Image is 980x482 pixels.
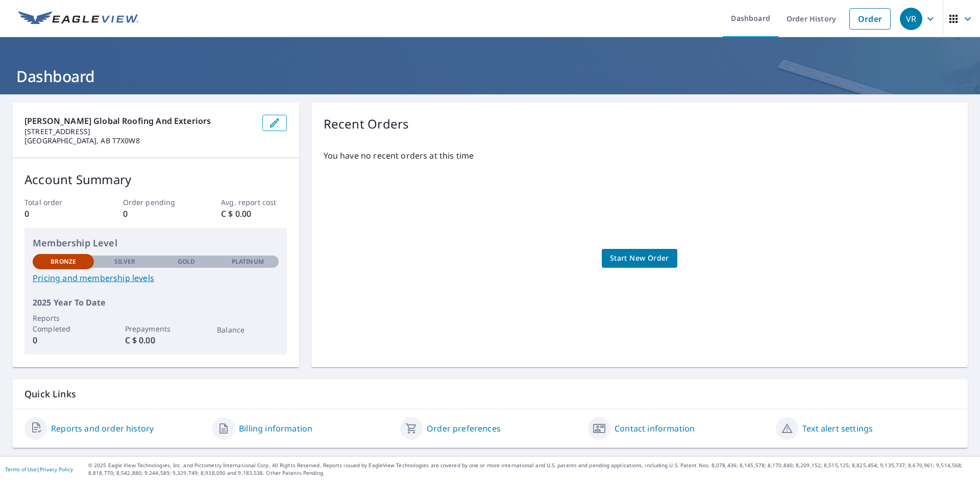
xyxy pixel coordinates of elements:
div: VR [900,8,922,30]
p: Balance [217,324,278,335]
p: Platinum [232,257,264,266]
p: Total order [24,197,90,208]
p: Account Summary [24,170,287,189]
p: 2025 Year To Date [33,296,279,309]
p: Membership Level [33,236,279,250]
a: Pricing and membership levels [33,272,279,284]
img: EV Logo [18,11,139,27]
p: Recent Orders [324,115,409,133]
h1: Dashboard [12,66,968,87]
a: Terms of Use [5,466,37,473]
p: Avg. report cost [221,197,286,208]
p: Reports Completed [33,313,94,334]
p: Silver [114,257,136,266]
p: [GEOGRAPHIC_DATA], AB T7X0W8 [24,136,254,145]
p: [PERSON_NAME] Global Roofing and Exteriors [24,115,254,127]
a: Billing information [239,422,312,435]
a: Order [849,8,891,30]
p: Order pending [123,197,188,208]
p: You have no recent orders at this time [324,149,955,162]
p: Quick Links [24,388,955,400]
a: Start New Order [602,249,677,268]
p: Prepayments [125,323,186,334]
a: Contact information [615,422,695,435]
p: 0 [123,208,188,220]
p: C $ 0.00 [221,208,286,220]
p: © 2025 Eagle View Technologies, Inc. and Pictometry International Corp. All Rights Reserved. Repo... [88,462,975,477]
p: C $ 0.00 [125,334,186,346]
a: Privacy Policy [40,466,73,473]
a: Reports and order history [51,422,154,435]
p: [STREET_ADDRESS] [24,127,254,136]
p: Gold [178,257,195,266]
p: 0 [33,334,94,346]
p: 0 [24,208,90,220]
a: Order preferences [427,422,501,435]
p: | [5,466,73,472]
a: Text alert settings [802,422,873,435]
span: Start New Order [610,252,669,265]
p: Bronze [51,257,76,266]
